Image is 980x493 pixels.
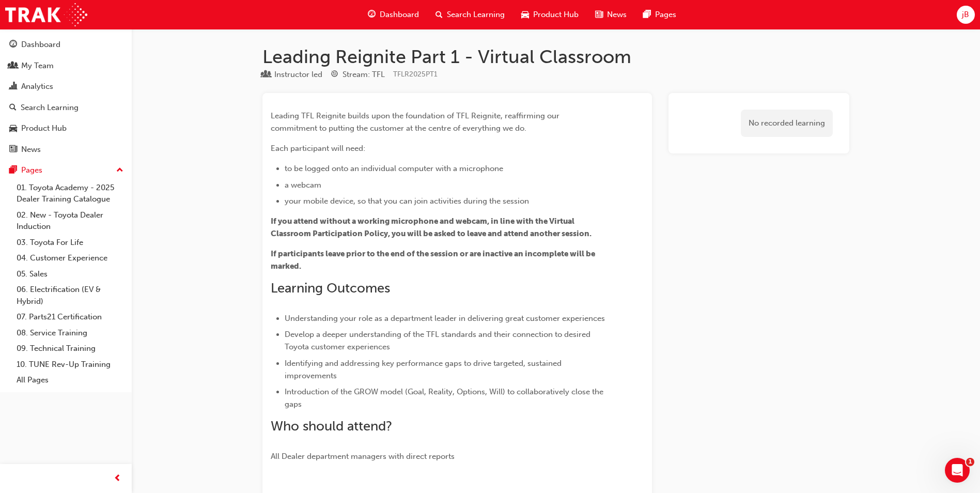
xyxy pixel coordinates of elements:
[4,161,128,180] button: Pages
[262,68,322,81] div: Type
[12,250,128,266] a: 04. Customer Experience
[533,9,579,21] span: Product Hub
[21,144,41,156] div: News
[271,144,365,153] span: Each participant will need:
[435,8,443,21] span: search-icon
[427,4,513,25] a: search-iconSearch Learning
[635,4,685,25] a: pages-iconPages
[262,70,270,80] span: learningResourceType_INSTRUCTOR_LED-icon
[380,9,419,21] span: Dashboard
[12,372,128,388] a: All Pages
[5,3,87,26] img: Trak
[114,472,121,485] span: prev-icon
[21,39,60,51] div: Dashboard
[655,9,676,21] span: Pages
[285,196,529,206] span: your mobile device, so that you can join activities during the session
[4,35,128,54] a: Dashboard
[513,4,587,25] a: car-iconProduct Hub
[9,145,17,155] span: news-icon
[271,111,562,133] span: Leading TFL Reignite builds upon the foundation of TFL Reignite, reaffirming our commitment to pu...
[4,77,128,96] a: Analytics
[12,180,128,207] a: 01. Toyota Academy - 2025 Dealer Training Catalogue
[393,70,438,79] span: Learning resource code
[12,207,128,235] a: 02. New - Toyota Dealer Induction
[21,60,54,72] div: My Team
[447,9,505,21] span: Search Learning
[262,45,849,68] h1: Leading Reignite Part 1 - Virtual Classroom
[21,81,53,93] div: Analytics
[9,103,17,113] span: search-icon
[21,102,79,114] div: Search Learning
[9,40,17,50] span: guage-icon
[285,314,605,323] span: Understanding your role as a department leader in delivering great customer experiences
[271,452,455,461] span: All Dealer department managers with direct reports
[21,122,67,134] div: Product Hub
[285,330,593,351] span: Develop a deeper understanding of the TFL standards and their connection to desired Toyota custom...
[4,98,128,117] a: Search Learning
[343,69,385,81] div: Stream: TFL
[285,180,321,190] span: a webcam
[4,33,128,161] button: DashboardMy TeamAnalyticsSearch LearningProduct HubNews
[957,6,975,24] button: jB
[4,140,128,159] a: News
[945,458,970,483] iframe: Intercom live chat
[116,164,123,177] span: up-icon
[9,82,17,91] span: chart-icon
[285,359,564,380] span: Identifying and addressing key performance gaps to drive targeted, sustained improvements
[271,249,597,271] span: If participants leave prior to the end of the session or are inactive an incomplete will be marked.
[741,110,833,137] div: No recorded learning
[271,217,592,238] span: If you attend without a working microphone and webcam, in line with the Virtual Classroom Partici...
[12,341,128,357] a: 09. Technical Training
[12,309,128,325] a: 07. Parts21 Certification
[271,280,390,296] span: Learning Outcomes
[12,235,128,251] a: 03. Toyota For Life
[9,166,17,175] span: pages-icon
[595,8,603,21] span: news-icon
[331,70,338,80] span: target-icon
[12,282,128,309] a: 06. Electrification (EV & Hybrid)
[962,9,969,21] span: jB
[587,4,635,25] a: news-iconNews
[285,387,605,409] span: Introduction of the GROW model (Goal, Reality, Options, Will) to collaboratively close the gaps
[12,266,128,282] a: 05. Sales
[12,357,128,373] a: 10. TUNE Rev-Up Training
[274,69,322,81] div: Instructor led
[966,458,974,466] span: 1
[368,8,376,21] span: guage-icon
[271,418,392,434] span: Who should attend?
[21,164,42,176] div: Pages
[607,9,627,21] span: News
[521,8,529,21] span: car-icon
[331,68,385,81] div: Stream
[360,4,427,25] a: guage-iconDashboard
[12,325,128,341] a: 08. Service Training
[285,164,503,173] span: to be logged onto an individual computer with a microphone
[4,119,128,138] a: Product Hub
[9,124,17,133] span: car-icon
[643,8,651,21] span: pages-icon
[9,61,17,71] span: people-icon
[4,56,128,75] a: My Team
